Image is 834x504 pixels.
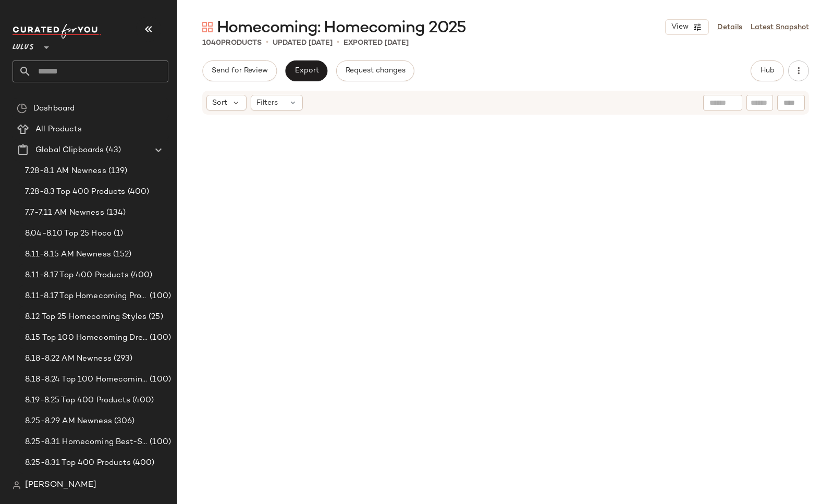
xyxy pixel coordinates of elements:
span: 8.18-8.22 AM Newness [25,353,112,365]
span: (43) [104,144,121,156]
button: Send for Review [202,60,277,81]
span: 1040 [202,39,221,47]
span: Filters [256,97,278,108]
span: (400) [131,457,155,469]
span: 7.7-7.11 AM Newness [25,207,104,219]
span: (100) [148,332,171,344]
span: (400) [126,186,150,198]
img: cfy_white_logo.C9jOOHJF.svg [13,24,101,39]
span: 8.15 Top 100 Homecoming Dresses [25,332,148,344]
span: (100) [148,290,171,302]
span: Dashboard [33,103,75,115]
img: svg%3e [202,22,213,32]
span: (400) [129,269,153,281]
button: View [665,19,709,35]
a: Latest Snapshot [751,22,809,33]
button: Export [285,60,327,81]
button: Hub [751,60,784,81]
p: updated [DATE] [273,38,333,48]
p: Exported [DATE] [344,38,409,48]
a: Details [717,22,742,33]
span: 8.11-8.15 AM Newness [25,249,111,261]
span: (134) [104,207,126,219]
span: 8.11-8.17 Top 400 Products [25,269,129,281]
span: Homecoming: Homecoming 2025 [217,18,466,39]
span: Export [294,67,318,75]
span: 7.28-8.3 Top 400 Products [25,186,126,198]
span: (100) [148,374,171,386]
span: Sort [212,97,227,108]
span: (306) [112,415,135,427]
span: 8.11-8.17 Top Homecoming Product [25,290,148,302]
span: Send for Review [211,67,268,75]
img: svg%3e [17,103,27,114]
span: 8.25-8.31 Homecoming Best-Sellers [25,436,148,448]
span: 8.25-8.29 AM Newness [25,415,112,427]
span: • [337,36,339,49]
span: Global Clipboards [35,144,104,156]
span: 7.28-8.1 AM Newness [25,165,106,177]
span: (25) [146,311,163,323]
span: • [266,36,268,49]
span: Hub [760,67,775,75]
button: Request changes [336,60,414,81]
span: [PERSON_NAME] [25,479,96,491]
span: (152) [111,249,132,261]
span: 8.04-8.10 Top 25 Hoco [25,228,112,240]
span: (100) [148,436,171,448]
span: 8.19-8.25 Top 400 Products [25,395,130,407]
img: svg%3e [13,481,21,489]
span: Lulus [13,35,34,54]
span: All Products [35,124,82,136]
span: (293) [112,353,133,365]
span: (400) [130,395,154,407]
div: Products [202,38,262,48]
span: View [671,23,689,31]
span: 8.25-8.31 Top 400 Products [25,457,131,469]
span: 8.12 Top 25 Homecoming Styles [25,311,146,323]
span: 8.18-8.24 Top 100 Homecoming Dresses [25,374,148,386]
span: Request changes [345,67,406,75]
span: (139) [106,165,128,177]
span: (1) [112,228,123,240]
